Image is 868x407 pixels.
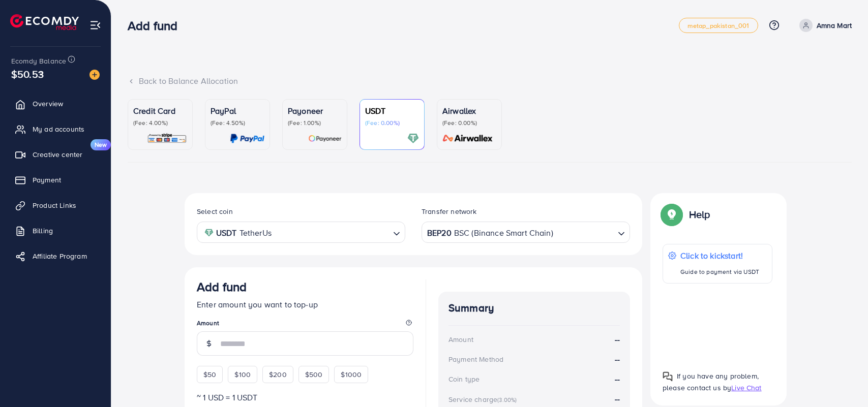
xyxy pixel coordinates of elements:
img: card [147,133,187,144]
p: (Fee: 4.00%) [133,119,187,127]
label: Select coin [197,206,233,216]
p: (Fee: 4.50%) [211,119,264,127]
div: Payment Method [448,354,503,364]
p: Enter amount you want to top-up [197,298,413,310]
img: card [439,133,496,144]
p: Help [689,208,710,221]
span: Product Links [33,200,76,210]
p: Guide to payment via USDT [680,266,759,278]
p: Amna Mart [817,19,852,32]
p: USDT [365,105,419,117]
span: $500 [305,369,323,380]
img: image [89,70,100,80]
strong: -- [615,334,620,346]
h3: Add fund [128,18,186,33]
a: Creative centerNew [8,144,103,165]
a: metap_pakistan_001 [679,18,758,33]
img: Popup guide [663,205,681,224]
span: Overview [33,99,63,109]
h4: Summary [448,302,620,315]
div: Search for option [197,222,405,242]
div: Back to Balance Allocation [128,75,852,87]
p: Payoneer [288,105,342,117]
span: New [91,139,111,150]
span: $50 [203,369,216,380]
span: BSC (Binance Smart Chain) [454,226,553,240]
span: Billing [33,226,53,236]
img: Popup guide [663,371,673,382]
img: card [230,133,264,144]
p: ~ 1 USD = 1 USDT [197,391,413,403]
p: (Fee: 0.00%) [365,119,419,127]
span: $100 [234,369,251,380]
a: Affiliate Program [8,246,103,266]
img: logo [10,14,79,30]
strong: -- [615,373,620,385]
input: Search for option [554,225,614,240]
p: (Fee: 0.00%) [442,119,496,127]
div: Amount [448,334,473,345]
p: Airwallex [442,105,496,117]
span: Payment [33,175,61,185]
label: Transfer network [422,206,477,216]
span: Live Chat [731,383,761,393]
img: coin [204,228,214,237]
img: card [308,133,342,144]
span: $200 [269,369,287,380]
a: My ad accounts [8,119,103,139]
strong: -- [615,354,620,365]
h3: Add fund [197,279,247,294]
p: (Fee: 1.00%) [288,119,342,127]
p: Click to kickstart! [680,249,759,262]
span: Ecomdy Balance [11,56,66,66]
input: Search for option [275,225,389,240]
span: My ad accounts [33,124,84,134]
span: metap_pakistan_001 [687,22,750,29]
span: Affiliate Program [33,251,87,261]
legend: Amount [197,319,413,331]
a: Billing [8,221,103,241]
a: Payment [8,170,103,190]
div: Coin type [448,374,480,384]
div: Search for option [422,222,630,242]
small: (3.00%) [497,396,517,404]
img: menu [89,19,101,31]
div: Service charge [448,394,520,404]
a: Overview [8,93,103,114]
strong: -- [615,393,620,404]
p: PayPal [211,105,264,117]
span: $1000 [341,369,362,380]
p: Credit Card [133,105,187,117]
a: Product Links [8,195,103,215]
a: Amna Mart [795,19,852,32]
span: TetherUs [240,226,272,240]
span: Creative center [33,149,82,160]
span: If you have any problem, please contact us by [663,371,759,393]
strong: USDT [216,226,237,240]
strong: BEP20 [427,226,452,240]
img: card [407,133,419,144]
span: $50.53 [11,67,44,81]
